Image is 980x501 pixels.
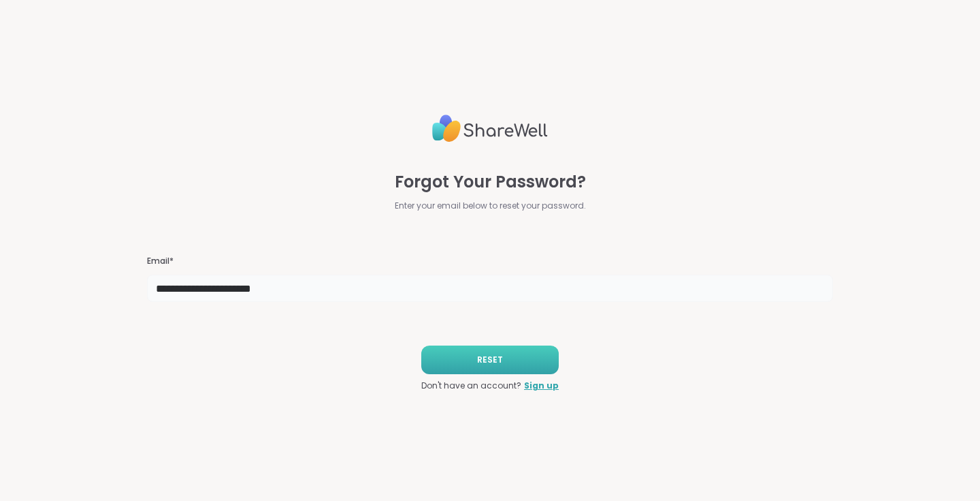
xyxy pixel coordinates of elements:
[421,380,521,392] span: Don't have an account?
[421,346,559,374] button: RESET
[395,170,586,194] span: Forgot Your Password?
[524,380,559,392] a: Sign up
[432,109,548,148] img: ShareWell Logo
[477,354,503,366] span: RESET
[395,200,586,212] span: Enter your email below to reset your password.
[147,256,833,267] h3: Email*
